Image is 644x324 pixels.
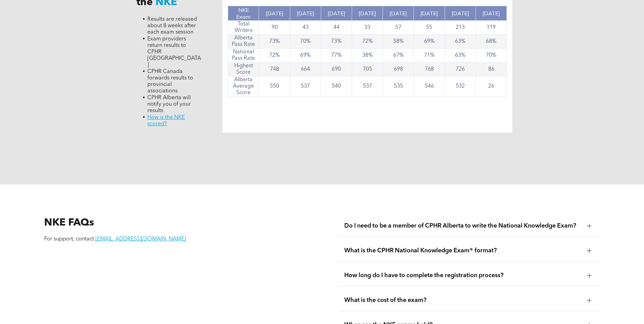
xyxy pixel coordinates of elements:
[44,236,94,242] span: For support, contact
[95,236,186,242] a: [EMAIL_ADDRESS][DOMAIN_NAME]
[290,49,321,62] td: 69%
[352,49,383,62] td: 38%
[383,49,414,62] td: 67%
[228,35,259,49] td: Alberta Pass Rate
[290,35,321,49] td: 70%
[228,49,259,62] td: National Pass Rate
[259,21,290,35] td: 90
[352,76,383,97] td: 537
[445,35,476,49] td: 63%
[383,76,414,97] td: 535
[476,76,507,97] td: 26
[228,62,259,76] td: Highest Score
[290,62,321,76] td: 664
[476,6,507,21] th: [DATE]
[228,6,259,21] th: NKE Exam
[147,36,201,68] span: Exam providers return results to CPHR [GEOGRAPHIC_DATA]
[321,49,352,62] td: 77%
[383,6,414,21] th: [DATE]
[259,49,290,62] td: 72%
[290,6,321,21] th: [DATE]
[383,21,414,35] td: 57
[352,35,383,49] td: 72%
[259,35,290,49] td: 73%
[147,95,191,113] span: CPHR Alberta will notify you of your results
[321,35,352,49] td: 73%
[321,62,352,76] td: 690
[344,247,582,254] span: What is the CPHR National Knowledge Exam® format?
[445,76,476,97] td: 532
[414,35,445,49] td: 69%
[383,62,414,76] td: 698
[352,6,383,21] th: [DATE]
[445,21,476,35] td: 213
[414,62,445,76] td: 768
[228,21,259,35] td: Total Writers
[228,76,259,97] td: Alberta Average Score
[147,69,193,94] span: CPHR Canada forwards results to provincial associations
[147,115,185,127] a: How is the NKE scored?
[290,76,321,97] td: 537
[321,76,352,97] td: 540
[445,62,476,76] td: 726
[352,21,383,35] td: 33
[344,272,582,279] span: How long do I have to complete the registration process?
[44,218,94,228] span: NKE FAQs
[414,49,445,62] td: 71%
[414,76,445,97] td: 546
[414,6,445,21] th: [DATE]
[321,6,352,21] th: [DATE]
[321,21,352,35] td: 44
[445,49,476,62] td: 63%
[445,6,476,21] th: [DATE]
[476,62,507,76] td: 86
[383,35,414,49] td: 58%
[290,21,321,35] td: 43
[344,222,582,230] span: Do I need to be a member of CPHR Alberta to write the National Knowledge Exam?
[259,6,290,21] th: [DATE]
[147,17,197,35] span: Results are released about 8 weeks after each exam session
[414,21,445,35] td: 55
[476,35,507,49] td: 68%
[476,49,507,62] td: 70%
[259,76,290,97] td: 550
[344,296,582,304] span: What is the cost of the exam?
[259,62,290,76] td: 748
[476,21,507,35] td: 119
[352,62,383,76] td: 705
